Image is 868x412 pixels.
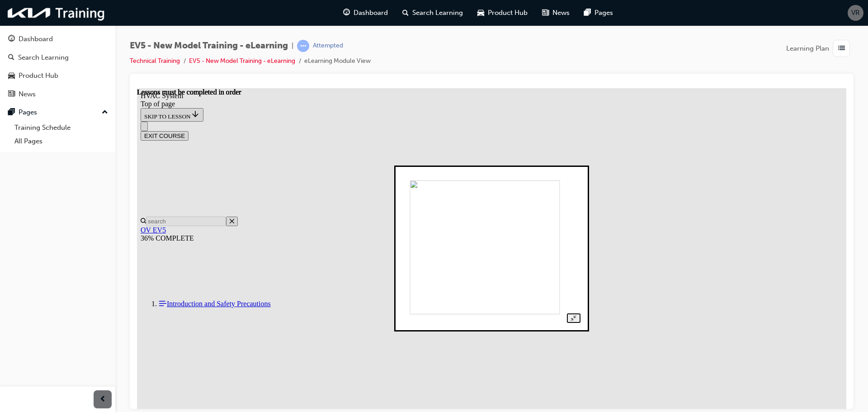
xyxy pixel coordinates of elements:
button: Pages [4,104,112,121]
a: Product Hub [4,67,112,84]
span: Learning Plan [786,43,829,54]
span: list-icon [838,43,845,54]
button: DashboardSearch LearningProduct HubNews [4,29,112,104]
a: car-iconProduct Hub [470,4,535,22]
a: Training Schedule [11,121,112,135]
a: All Pages [11,134,112,148]
span: | [292,41,293,51]
span: search-icon [8,54,14,62]
span: Search Learning [412,8,463,18]
span: prev-icon [99,394,106,405]
span: Dashboard [354,8,388,18]
a: Dashboard [4,31,112,47]
span: News [552,8,570,18]
span: VR [851,8,860,18]
div: Attempted [313,42,343,50]
button: Learning Plan [786,40,854,57]
span: pages-icon [8,109,15,117]
span: Product Hub [488,8,528,18]
span: EV5 - New Model Training - eLearning [130,41,288,51]
div: Search Learning [18,52,69,63]
span: learningRecordVerb_ATTEMPT-icon [297,40,309,52]
span: Pages [594,8,613,18]
span: search-icon [402,7,409,19]
span: car-icon [8,72,15,80]
img: kia-training [5,4,108,22]
a: guage-iconDashboard [336,4,395,22]
span: guage-icon [343,7,350,19]
span: news-icon [542,7,549,19]
a: Search Learning [4,49,112,66]
a: search-iconSearch Learning [395,4,470,22]
span: guage-icon [8,35,15,43]
span: news-icon [8,90,15,99]
div: News [19,89,36,99]
span: pages-icon [584,7,591,19]
li: eLearning Module View [304,56,371,66]
button: VR [848,5,863,21]
div: Pages [19,107,37,118]
a: pages-iconPages [577,4,620,22]
span: car-icon [477,7,484,19]
a: Technical Training [130,57,180,65]
div: Dashboard [19,34,53,44]
button: Unzoom image [430,225,443,235]
a: News [4,86,112,103]
div: Product Hub [19,71,58,81]
span: up-icon [102,107,108,118]
a: news-iconNews [535,4,577,22]
a: EV5 - New Model Training - eLearning [189,57,295,65]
